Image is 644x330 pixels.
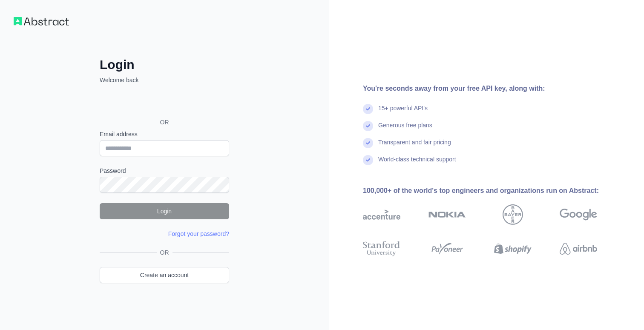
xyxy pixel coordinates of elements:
button: Login [100,203,229,219]
p: Welcome back [100,76,229,84]
div: 100,000+ of the world's top engineers and organizations run on Abstract: [363,186,624,196]
img: check mark [363,121,373,131]
div: Transparent and fair pricing [378,138,451,155]
img: nokia [428,204,466,225]
span: OR [157,248,172,257]
span: OR [153,118,176,126]
div: 15+ powerful API's [378,104,428,121]
div: Войти с аккаунтом Google (откроется в новой вкладке) [100,94,227,112]
img: payoneer [428,239,466,258]
div: Generous free plans [378,121,432,138]
a: Create an account [100,267,229,283]
div: You're seconds away from your free API key, along with: [363,83,624,94]
img: Workflow [14,17,69,26]
img: google [560,204,597,225]
img: airbnb [560,239,597,258]
h2: Login [100,57,229,72]
img: shopify [494,239,532,258]
label: Password [100,166,229,175]
a: Forgot your password? [168,230,229,237]
iframe: Кнопка "Войти с аккаунтом Google" [95,94,232,112]
img: bayer [503,204,523,225]
label: Email address [100,130,229,138]
img: accenture [363,204,400,225]
img: check mark [363,104,373,114]
img: stanford university [363,239,400,258]
div: World-class technical support [378,155,456,172]
img: check mark [363,155,373,165]
img: check mark [363,138,373,148]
